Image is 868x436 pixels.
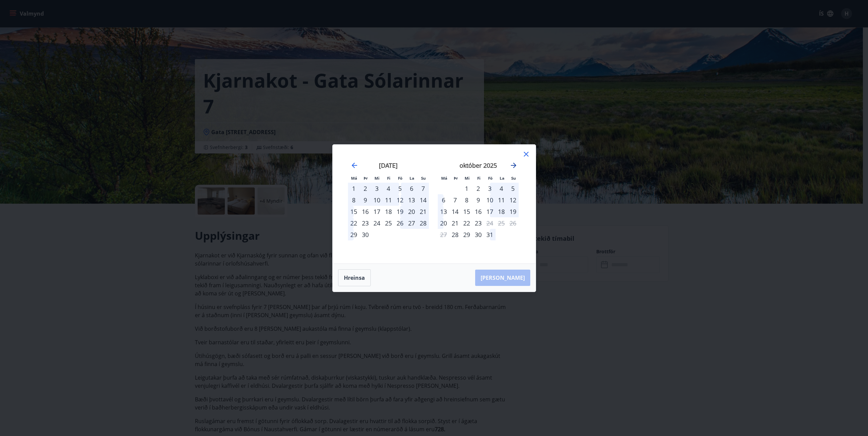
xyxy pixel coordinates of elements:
[496,206,507,217] div: 18
[484,183,496,194] div: 3
[496,217,507,229] td: Not available. laugardagur, 25. október 2025
[394,183,406,194] td: Choose föstudagur, 5. september 2025 as your check-in date. It’s available.
[438,217,449,229] td: Choose mánudagur, 20. október 2025 as your check-in date. It’s available.
[371,183,383,194] div: 3
[449,206,461,217] div: 14
[472,183,484,194] div: 2
[383,206,394,217] td: Choose fimmtudagur, 18. september 2025 as your check-in date. It’s available.
[449,217,461,229] div: 21
[472,229,484,240] div: 30
[484,194,496,206] td: Choose föstudagur, 10. október 2025 as your check-in date. It’s available.
[406,217,417,229] td: Choose laugardagur, 27. september 2025 as your check-in date. It’s available.
[371,206,383,217] div: 17
[360,194,371,206] div: 9
[472,183,484,194] td: Choose fimmtudagur, 2. október 2025 as your check-in date. It’s available.
[477,176,481,181] small: Fi
[350,161,358,169] div: Move backward to switch to the previous month.
[472,217,484,229] div: 23
[465,176,470,181] small: Mi
[348,194,360,206] td: Choose mánudagur, 8. september 2025 as your check-in date. It’s available.
[507,183,519,194] div: 5
[472,229,484,240] td: Choose fimmtudagur, 30. október 2025 as your check-in date. It’s available.
[438,206,449,217] td: Choose mánudagur, 13. október 2025 as your check-in date. It’s available.
[511,176,516,181] small: Su
[449,194,461,206] div: 7
[417,217,429,229] div: 28
[449,194,461,206] td: Choose þriðjudagur, 7. október 2025 as your check-in date. It’s available.
[496,183,507,194] div: 4
[348,229,360,240] td: Choose mánudagur, 29. september 2025 as your check-in date. It’s available.
[496,194,507,206] td: Choose laugardagur, 11. október 2025 as your check-in date. It’s available.
[461,229,472,240] td: Choose miðvikudagur, 29. október 2025 as your check-in date. It’s available.
[417,183,429,194] div: 7
[383,194,394,206] div: 11
[383,217,394,229] div: 25
[394,206,406,217] div: 19
[472,194,484,206] div: 9
[406,183,417,194] div: 6
[394,194,406,206] td: Choose föstudagur, 12. september 2025 as your check-in date. It’s available.
[383,183,394,194] div: 4
[394,194,406,206] div: 12
[461,194,472,206] div: 8
[398,176,402,181] small: Fö
[460,161,497,169] strong: október 2025
[383,217,394,229] td: Choose fimmtudagur, 25. september 2025 as your check-in date. It’s available.
[417,194,429,206] div: 14
[348,229,360,240] div: 29
[417,206,429,217] td: Choose sunnudagur, 21. september 2025 as your check-in date. It’s available.
[438,217,449,229] div: 20
[371,217,383,229] div: 24
[461,194,472,206] td: Choose miðvikudagur, 8. október 2025 as your check-in date. It’s available.
[461,217,472,229] td: Choose miðvikudagur, 22. október 2025 as your check-in date. It’s available.
[348,206,360,217] td: Choose mánudagur, 15. september 2025 as your check-in date. It’s available.
[351,176,357,181] small: Má
[507,217,519,229] td: Not available. sunnudagur, 26. október 2025
[507,206,519,217] td: Choose sunnudagur, 19. október 2025 as your check-in date. It’s available.
[394,206,406,217] td: Choose föstudagur, 19. september 2025 as your check-in date. It’s available.
[348,217,360,229] div: 22
[341,153,528,255] div: Calendar
[438,194,449,206] td: Choose mánudagur, 6. október 2025 as your check-in date. It’s available.
[360,217,371,229] td: Choose þriðjudagur, 23. september 2025 as your check-in date. It’s available.
[406,194,417,206] div: 13
[371,183,383,194] td: Choose miðvikudagur, 3. september 2025 as your check-in date. It’s available.
[484,206,496,217] td: Choose föstudagur, 17. október 2025 as your check-in date. It’s available.
[496,183,507,194] td: Choose laugardagur, 4. október 2025 as your check-in date. It’s available.
[383,194,394,206] td: Choose fimmtudagur, 11. september 2025 as your check-in date. It’s available.
[348,206,360,217] div: 15
[379,161,398,169] strong: [DATE]
[454,176,458,181] small: Þr
[360,206,371,217] td: Choose þriðjudagur, 16. september 2025 as your check-in date. It’s available.
[371,194,383,206] td: Choose miðvikudagur, 10. september 2025 as your check-in date. It’s available.
[438,194,449,206] div: 6
[496,194,507,206] div: 11
[360,206,371,217] div: 16
[406,206,417,217] div: 20
[360,194,371,206] td: Choose þriðjudagur, 9. september 2025 as your check-in date. It’s available.
[461,206,472,217] div: 15
[461,183,472,194] div: 1
[406,206,417,217] td: Choose laugardagur, 20. september 2025 as your check-in date. It’s available.
[484,217,496,229] td: Not available. föstudagur, 24. október 2025
[394,217,406,229] div: 26
[338,269,371,286] button: Hreinsa
[348,217,360,229] td: Choose mánudagur, 22. september 2025 as your check-in date. It’s available.
[449,229,461,240] td: Choose þriðjudagur, 28. október 2025 as your check-in date. It’s available.
[410,176,414,181] small: La
[449,206,461,217] td: Choose þriðjudagur, 14. október 2025 as your check-in date. It’s available.
[360,229,371,240] td: Choose þriðjudagur, 30. september 2025 as your check-in date. It’s available.
[417,217,429,229] td: Choose sunnudagur, 28. september 2025 as your check-in date. It’s available.
[507,194,519,206] td: Choose sunnudagur, 12. október 2025 as your check-in date. It’s available.
[406,217,417,229] div: 27
[510,161,518,169] div: Move forward to switch to the next month.
[488,176,493,181] small: Fö
[417,194,429,206] td: Choose sunnudagur, 14. september 2025 as your check-in date. It’s available.
[371,194,383,206] div: 10
[374,176,380,181] small: Mi
[417,183,429,194] td: Choose sunnudagur, 7. september 2025 as your check-in date. It’s available.
[461,217,472,229] div: 22
[441,176,447,181] small: Má
[472,217,484,229] td: Choose fimmtudagur, 23. október 2025 as your check-in date. It’s available.
[484,194,496,206] div: 10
